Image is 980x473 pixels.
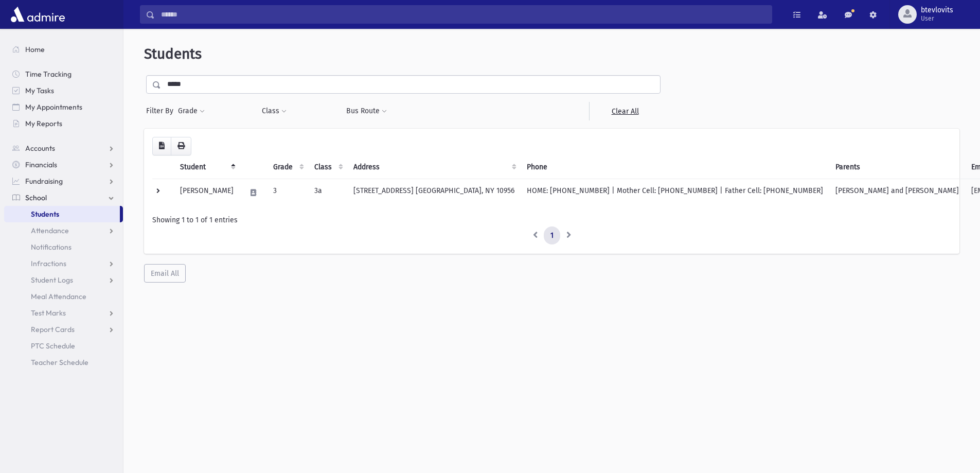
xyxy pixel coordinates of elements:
a: Financials [4,156,123,173]
span: My Reports [25,119,62,128]
a: Home [4,41,123,58]
a: My Reports [4,115,123,132]
td: 3 [267,179,308,206]
td: 3a [308,179,347,206]
a: My Tasks [4,82,123,99]
button: Class [261,102,287,120]
img: AdmirePro [8,4,67,25]
a: Time Tracking [4,66,123,82]
th: Phone [521,155,829,179]
a: Notifications [4,239,123,255]
span: Fundraising [25,177,63,186]
a: Students [4,206,120,222]
span: Test Marks [31,308,66,318]
span: PTC Schedule [31,341,75,351]
th: Student: activate to sort column descending [174,155,240,179]
a: Report Cards [4,321,123,338]
td: [PERSON_NAME] and [PERSON_NAME] [829,179,965,206]
span: Notifications [31,242,72,252]
td: [PERSON_NAME] [174,179,240,206]
a: School [4,189,123,206]
span: My Tasks [25,86,54,95]
div: Showing 1 to 1 of 1 entries [152,215,951,225]
span: Teacher Schedule [31,358,88,367]
span: Filter By [146,106,177,116]
a: Accounts [4,140,123,156]
td: HOME: [PHONE_NUMBER] | Mother Cell: [PHONE_NUMBER] | Father Cell: [PHONE_NUMBER] [521,179,829,206]
a: Clear All [589,102,661,120]
span: Infractions [31,259,66,268]
span: My Appointments [25,102,82,112]
a: Fundraising [4,173,123,189]
a: Teacher Schedule [4,354,123,371]
a: Meal Attendance [4,288,123,305]
a: Attendance [4,222,123,239]
button: CSV [152,137,171,155]
th: Class: activate to sort column ascending [308,155,347,179]
a: Student Logs [4,272,123,288]
a: Infractions [4,255,123,272]
span: Financials [25,160,57,169]
span: Students [144,45,202,62]
span: Meal Attendance [31,292,86,301]
button: Grade [177,102,205,120]
a: My Appointments [4,99,123,115]
span: Time Tracking [25,69,72,79]
a: 1 [544,226,560,245]
span: Accounts [25,144,55,153]
span: Home [25,45,45,54]
td: [STREET_ADDRESS] [GEOGRAPHIC_DATA], NY 10956 [347,179,521,206]
span: Report Cards [31,325,75,334]
button: Email All [144,264,186,283]
input: Search [155,5,772,24]
th: Address: activate to sort column ascending [347,155,521,179]
th: Parents [829,155,965,179]
span: User [921,14,953,23]
button: Bus Route [346,102,387,120]
th: Grade: activate to sort column ascending [267,155,308,179]
a: Test Marks [4,305,123,321]
span: Attendance [31,226,69,235]
button: Print [171,137,191,155]
span: Students [31,209,59,219]
a: PTC Schedule [4,338,123,354]
span: btevlovits [921,6,953,14]
span: School [25,193,47,202]
span: Student Logs [31,275,73,285]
